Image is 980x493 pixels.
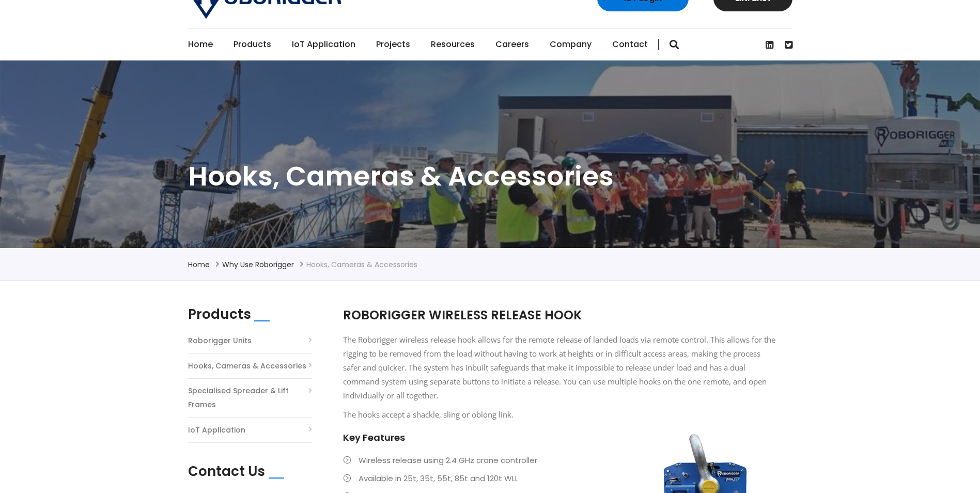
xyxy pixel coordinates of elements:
[343,306,582,323] span: ROBORIGGER WIRELESS RELEASE HOOK
[343,333,777,403] p: The Roborigger wireless release hook allows for the remote release of landed loads via remote con...
[188,359,306,373] a: Hooks, Cameras & Accessories
[188,423,245,437] a: IoT Application
[343,408,777,422] p: The hooks accept a shackle, sling or oblong link.
[188,306,251,322] h2: Products
[550,28,592,60] a: Company
[188,464,265,480] h2: Contact Us
[376,28,410,60] a: Projects
[188,334,252,348] a: Roborigger Units
[188,159,792,194] h1: Hooks, Cameras & Accessories
[234,28,271,60] a: Products
[306,258,417,271] li: Hooks, Cameras & Accessories
[188,384,312,412] a: Specialised Spreader & Lift Frames
[343,431,777,444] h4: Key Features
[495,28,529,60] a: Careers
[292,28,355,60] a: IoT Application
[343,453,777,467] li: Wireless release using 2.4 GHz crane controller
[188,259,210,270] a: Home
[343,471,777,485] li: Available in 25t, 35t, 55t, 85t and 120t WLL
[188,28,213,60] a: Home
[222,259,294,270] a: Why use Roborigger
[612,28,648,60] a: Contact
[431,28,475,60] a: Resources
